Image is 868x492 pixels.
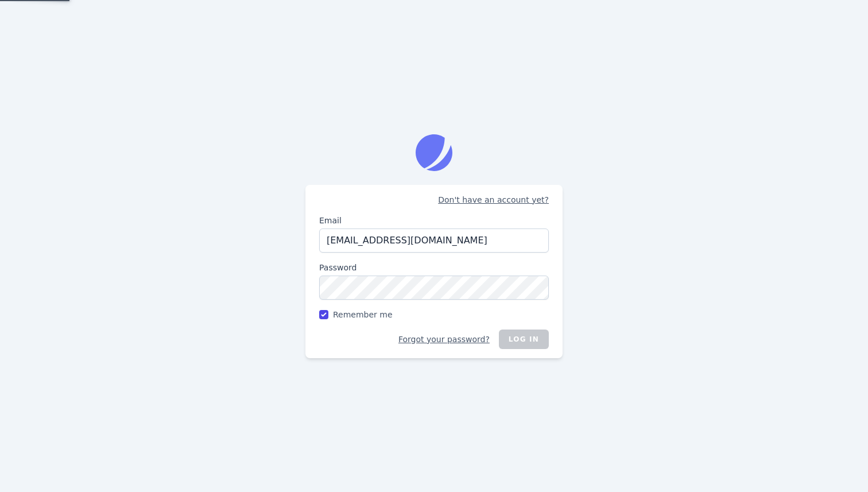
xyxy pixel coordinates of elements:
input: Remember me [319,310,328,319]
span: Password [319,263,356,272]
a: Forgot your password? [398,334,490,345]
span: Remember me [333,309,393,320]
button: Log in [499,330,549,349]
span: Email [319,216,342,225]
a: Don't have an account yet? [438,194,549,206]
